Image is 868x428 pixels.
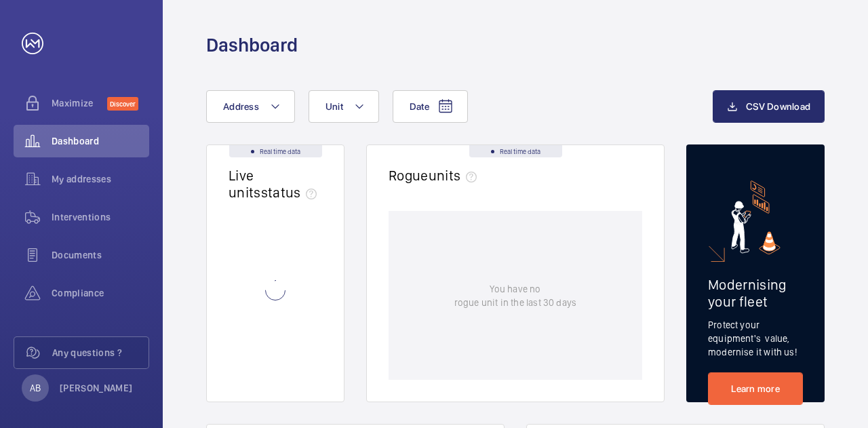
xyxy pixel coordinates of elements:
div: Real time data [469,145,562,157]
span: CSV Download [746,101,810,112]
button: Unit [309,90,379,123]
h1: Dashboard [206,33,298,58]
div: Real time data [229,145,322,157]
span: units [429,167,483,184]
span: Interventions [52,210,149,224]
span: Date [410,101,429,112]
span: Documents [52,248,149,262]
p: Protect your equipment's value, modernise it with us! [708,318,803,359]
h2: Live units [229,167,322,201]
span: Unit [325,101,343,112]
img: marketing-card.svg [731,180,781,254]
a: Learn more [708,372,803,405]
span: Compliance [52,286,149,300]
p: You have no rogue unit in the last 30 days [454,282,576,309]
p: AB [30,381,41,395]
span: Maximize [52,96,107,110]
button: Date [393,90,468,123]
p: [PERSON_NAME] [60,381,133,395]
button: CSV Download [713,90,825,123]
span: Address [223,101,259,112]
button: Address [206,90,295,123]
span: status [261,184,323,201]
span: Any questions ? [52,346,149,359]
span: Dashboard [52,134,149,148]
span: Discover [107,97,138,111]
h2: Rogue [389,167,482,184]
span: My addresses [52,172,149,186]
h2: Modernising your fleet [708,276,803,310]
